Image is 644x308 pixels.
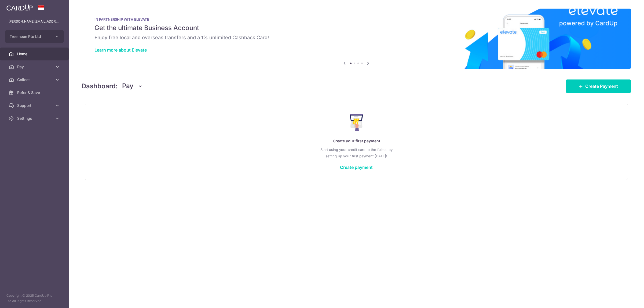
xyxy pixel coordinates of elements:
[122,81,143,91] button: Pay
[17,103,53,108] span: Support
[17,64,53,70] span: Pay
[6,4,33,11] img: CardUp
[17,116,53,121] span: Settings
[566,79,631,93] a: Create Payment
[96,138,617,144] p: Create your first payment
[17,51,53,57] span: Home
[96,146,617,159] p: Start using your credit card to the fullest by setting up your first payment [DATE]!
[122,81,133,91] span: Pay
[94,47,147,53] a: Learn more about Elevate
[17,77,53,82] span: Collect
[10,34,49,39] span: Treemoon Pte Ltd
[340,165,373,170] a: Create payment
[5,30,64,43] button: Treemoon Pte Ltd
[94,17,618,21] p: IN PARTNERSHIP WITH ELEVATE
[82,9,631,69] img: Renovation banner
[585,83,618,89] span: Create Payment
[9,19,60,24] p: [PERSON_NAME][EMAIL_ADDRESS][DOMAIN_NAME]
[94,34,618,41] h6: Enjoy free local and overseas transfers and a 1% unlimited Cashback Card!
[350,114,363,131] img: Make Payment
[94,24,618,32] h5: Get the ultimate Business Account
[17,90,53,95] span: Refer & Save
[82,81,118,91] h4: Dashboard:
